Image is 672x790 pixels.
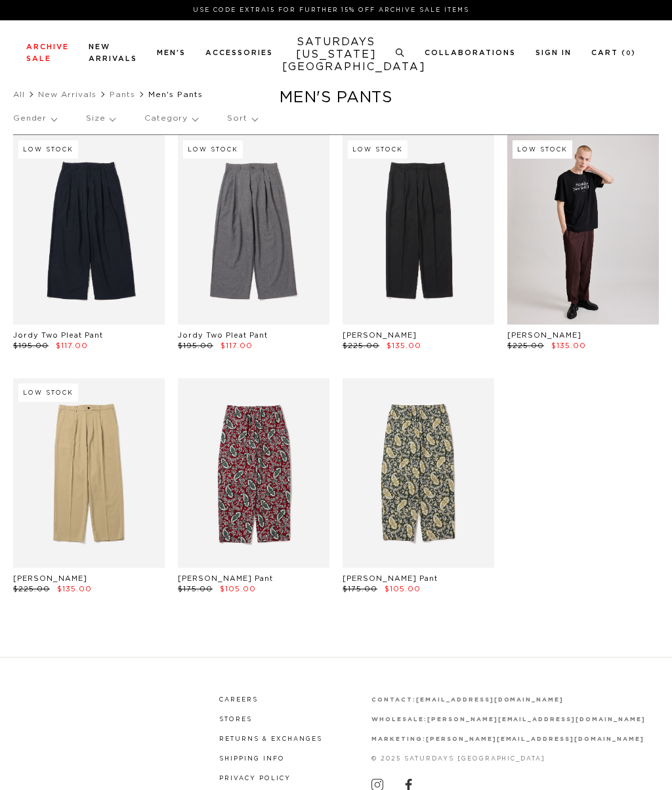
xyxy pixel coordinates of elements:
a: New Arrivals [89,43,137,62]
a: Privacy Policy [219,776,291,781]
a: New Arrivals [38,90,96,98]
span: $225.00 [507,342,544,349]
span: $175.00 [343,585,377,593]
div: Low Stock [513,140,572,159]
a: Archive Sale [26,43,69,62]
span: $105.00 [385,585,421,593]
p: Category [144,104,198,134]
span: $117.00 [220,342,253,349]
strong: wholesale: [371,717,427,722]
span: $225.00 [13,585,50,593]
a: Stores [219,717,252,722]
a: Sign In [535,49,572,56]
a: [PERSON_NAME] Pant [178,575,273,582]
a: Jordy Two Pleat Pant [178,332,268,339]
p: Size [86,104,115,134]
a: All [13,90,25,98]
div: Low Stock [18,140,78,159]
a: SATURDAYS[US_STATE][GEOGRAPHIC_DATA] [282,36,390,73]
a: Cart (0) [591,49,636,56]
span: $135.00 [57,585,92,593]
p: Use Code EXTRA15 for Further 15% Off Archive Sale Items [31,5,631,15]
div: Low Stock [18,384,78,402]
strong: marketing: [371,736,426,742]
a: Accessories [205,49,273,56]
span: $135.00 [387,342,421,349]
a: [PERSON_NAME] [343,332,417,339]
a: Careers [219,697,258,703]
span: $225.00 [343,342,379,349]
a: [EMAIL_ADDRESS][DOMAIN_NAME] [416,697,564,703]
a: [PERSON_NAME][EMAIL_ADDRESS][DOMAIN_NAME] [426,736,644,742]
span: $195.00 [178,342,213,349]
p: © 2025 Saturdays [GEOGRAPHIC_DATA] [371,754,646,764]
a: Shipping Info [219,756,285,762]
a: Men's [157,49,186,56]
div: Low Stock [183,140,243,159]
span: $105.00 [220,585,256,593]
span: Men's Pants [148,90,203,98]
div: Low Stock [348,140,408,159]
strong: contact: [371,697,416,703]
span: $135.00 [551,342,586,349]
a: [PERSON_NAME] [13,575,87,582]
a: Collaborations [425,49,516,56]
a: [PERSON_NAME] Pant [343,575,438,582]
span: $117.00 [56,342,88,349]
a: Returns & Exchanges [219,736,322,742]
small: 0 [626,50,631,56]
a: [PERSON_NAME][EMAIL_ADDRESS][DOMAIN_NAME] [427,717,646,722]
span: $195.00 [13,342,49,349]
span: $175.00 [178,585,213,593]
p: Gender [13,104,56,134]
a: Jordy Two Pleat Pant [13,332,103,339]
p: Sort [227,104,257,134]
a: Pants [110,90,135,98]
a: [PERSON_NAME] [507,332,581,339]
